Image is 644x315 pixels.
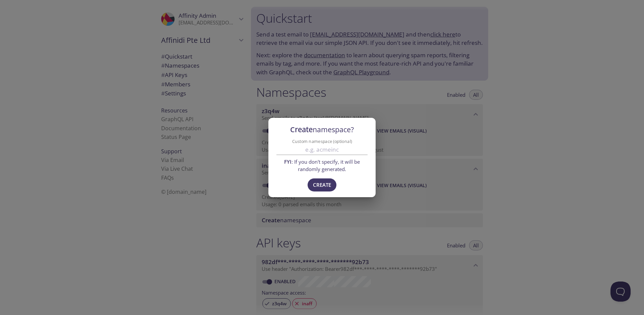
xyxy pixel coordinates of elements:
[313,125,354,134] span: namespace?
[288,139,356,144] label: Custom namespace (optional)
[276,158,368,173] span: : If you don't specify, it will be randomly generated.
[290,125,354,134] span: Create
[284,158,292,165] span: FYI
[308,178,336,191] button: Create
[313,180,331,189] span: Create
[276,144,368,155] input: e.g. acmeinc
